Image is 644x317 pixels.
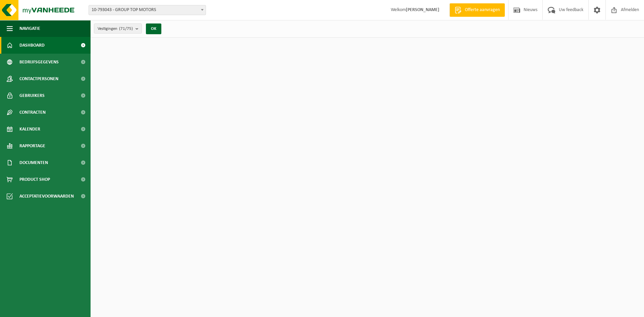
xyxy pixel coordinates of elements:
[89,5,206,15] span: 10-793043 - GROUP TOP MOTORS
[19,70,58,87] span: Contactpersonen
[98,24,133,34] span: Vestigingen
[19,171,50,188] span: Product Shop
[19,20,40,37] span: Navigatie
[19,121,40,138] span: Kalender
[19,188,74,205] span: Acceptatievoorwaarden
[119,27,133,31] count: (71/75)
[449,3,505,17] a: Offerte aanvragen
[19,37,45,54] span: Dashboard
[146,23,161,34] button: OK
[19,87,45,104] span: Gebruikers
[19,154,48,171] span: Documenten
[406,7,439,12] strong: [PERSON_NAME]
[19,138,45,154] span: Rapportage
[89,5,206,15] span: 10-793043 - GROUP TOP MOTORS
[463,7,501,13] span: Offerte aanvragen
[19,54,59,70] span: Bedrijfsgegevens
[94,23,142,34] button: Vestigingen(71/75)
[19,104,46,121] span: Contracten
